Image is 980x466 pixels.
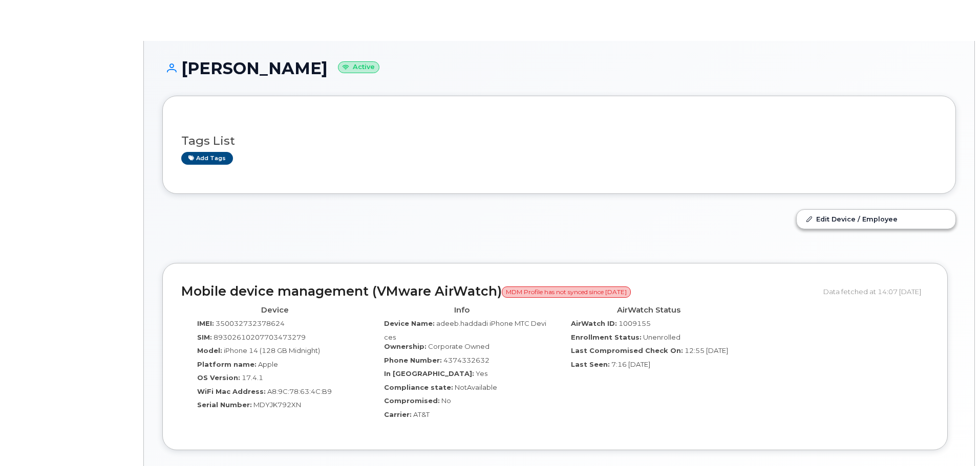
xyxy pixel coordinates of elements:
[181,152,233,165] a: Add tags
[384,369,474,379] label: In [GEOGRAPHIC_DATA]:
[619,319,651,327] span: 1009155
[197,387,266,396] label: WiFi Mac Address:
[455,383,497,391] span: NotAvailable
[376,306,547,315] h4: Info
[571,346,683,356] label: Last Compromised Check On:
[384,319,546,341] span: adeeb.haddadi iPhone MTC Devices
[253,401,301,409] span: MDYJK792XN
[197,360,257,369] label: Platform name:
[181,284,816,299] h2: Mobile device management (VMware AirWatch)
[242,373,263,382] span: 17.4.1
[384,342,427,351] label: Ownership:
[384,319,435,328] label: Device Name:
[571,332,642,342] label: Enrollment Status:
[197,319,214,328] label: IMEI:
[181,135,937,147] h3: Tags List
[267,387,332,395] span: A8:9C:78:63:4C:B9
[428,342,489,350] span: Corporate Owned
[571,360,610,369] label: Last Seen:
[823,282,929,301] div: Data fetched at 14:07 [DATE]
[563,306,734,315] h4: AirWatch Status
[197,332,212,342] label: SIM:
[384,396,440,406] label: Compromised:
[502,286,631,298] span: MDM Profile has not synced since [DATE]
[476,369,487,378] span: Yes
[611,360,650,368] span: 7:16 [DATE]
[197,346,222,356] label: Model:
[441,396,451,405] span: No
[189,306,360,315] h4: Device
[443,356,489,364] span: 4374332632
[216,319,285,327] span: 350032732378624
[643,333,680,341] span: Unenrolled
[197,400,252,410] label: Serial Number:
[162,59,956,77] h1: [PERSON_NAME]
[413,410,430,418] span: AT&T
[384,383,453,392] label: Compliance state:
[338,61,379,73] small: Active
[224,346,320,354] span: iPhone 14 (128 GB Midnight)
[384,356,442,365] label: Phone Number:
[571,319,617,328] label: AirWatch ID:
[797,210,955,228] a: Edit Device / Employee
[214,333,306,341] span: 89302610207703473279
[197,373,240,383] label: OS Version:
[384,410,412,419] label: Carrier:
[685,346,728,354] span: 12:55 [DATE]
[258,360,278,368] span: Apple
